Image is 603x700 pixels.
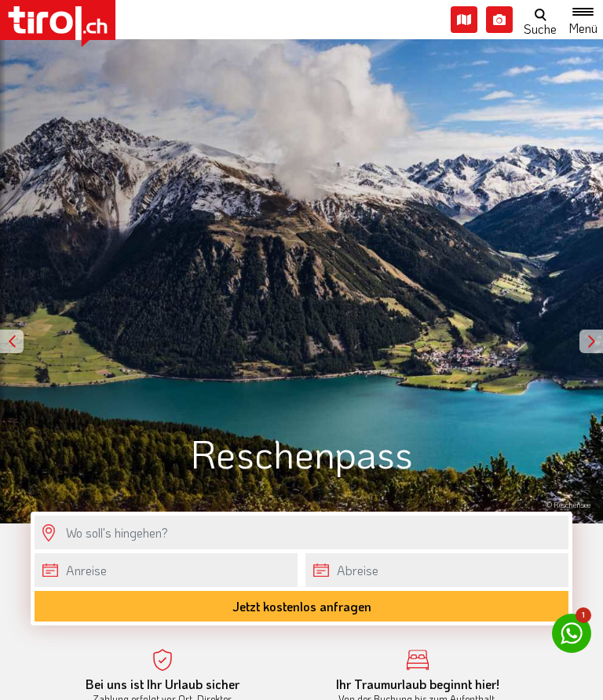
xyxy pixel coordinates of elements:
span: 1 [576,607,591,623]
b: Ihr Traumurlaub beginnt hier! [336,676,499,692]
button: Jetzt kostenlos anfragen [35,591,568,622]
h1: Reschenpass [31,432,572,475]
i: Fotogalerie [486,6,513,33]
input: Anreise [35,553,298,587]
i: Karte öffnen [451,6,477,33]
input: Abreise [305,553,568,587]
b: Bei uns ist Ihr Urlaub sicher [86,676,239,692]
input: Wo soll's hingehen? [35,516,568,549]
button: Toggle navigation [563,5,603,35]
a: 1 [552,614,591,653]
